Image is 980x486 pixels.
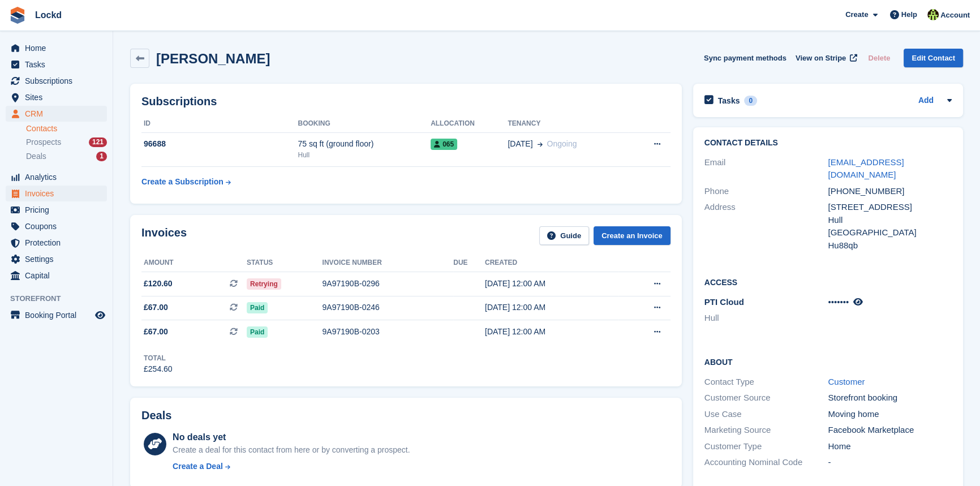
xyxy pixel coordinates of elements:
th: Tenancy [508,115,629,133]
span: Tasks [25,57,93,72]
th: Booking [298,115,431,133]
span: Subscriptions [25,73,93,89]
a: menu [6,89,107,105]
a: Edit Contact [904,49,963,67]
span: Paid [247,302,268,313]
div: Hull [828,214,952,227]
div: Email [704,156,828,182]
span: PTI Cloud [704,297,744,307]
h2: [PERSON_NAME] [156,51,270,66]
span: [DATE] [508,138,532,150]
h2: Deals [141,409,171,422]
button: Sync payment methods [704,49,786,67]
span: Capital [25,268,93,283]
h2: Contact Details [704,139,952,148]
button: Delete [863,49,895,67]
span: Paid [247,326,268,338]
div: Create a Subscription [141,176,223,188]
div: Marketing Source [704,424,828,437]
th: Created [485,254,618,272]
span: Create [845,9,868,20]
h2: About [704,356,952,367]
h2: Invoices [141,226,187,245]
span: CRM [25,106,93,122]
a: menu [6,106,107,122]
a: Create a Subscription [141,171,231,192]
a: menu [6,40,107,56]
div: [GEOGRAPHIC_DATA] [828,226,952,239]
div: [DATE] 12:00 AM [485,278,618,290]
span: Ongoing [547,139,577,148]
span: Coupons [25,218,93,234]
span: Invoices [25,186,93,201]
h2: Tasks [718,96,740,106]
th: ID [141,115,298,133]
div: Facebook Marketplace [828,424,952,437]
div: Use Case [704,408,828,421]
th: Allocation [431,115,508,133]
a: menu [6,307,107,323]
li: Hull [704,312,828,325]
div: [DATE] 12:00 AM [485,302,618,313]
div: Phone [704,185,828,198]
span: Sites [25,89,93,105]
a: Contacts [26,123,107,134]
div: No deals yet [173,431,410,444]
div: Create a deal for this contact from here or by converting a prospect. [173,444,410,456]
div: Customer Source [704,392,828,405]
a: Prospects 121 [26,136,107,148]
span: Storefront [10,293,113,304]
img: stora-icon-8386f47178a22dfd0bd8f6a31ec36ba5ce8667c1dd55bd0f319d3a0aa187defe.svg [9,7,26,24]
a: Guide [539,226,589,245]
a: Add [918,94,934,107]
span: £67.00 [144,326,168,338]
span: Booking Portal [25,307,93,323]
div: [PHONE_NUMBER] [828,185,952,198]
a: menu [6,251,107,267]
h2: Subscriptions [141,95,670,108]
div: Hu88qb [828,239,952,252]
a: menu [6,268,107,283]
div: Home [828,440,952,453]
a: menu [6,235,107,251]
div: Create a Deal [173,461,223,472]
div: Storefront booking [828,392,952,405]
span: Deals [26,151,46,162]
a: menu [6,186,107,201]
div: Customer Type [704,440,828,453]
span: 065 [431,139,457,150]
a: menu [6,57,107,72]
a: menu [6,169,107,185]
h2: Access [704,276,952,287]
div: 75 sq ft (ground floor) [298,138,431,150]
th: Invoice number [323,254,454,272]
div: [STREET_ADDRESS] [828,201,952,214]
div: Moving home [828,408,952,421]
a: menu [6,202,107,218]
th: Amount [141,254,247,272]
a: View on Stripe [791,49,859,67]
div: [DATE] 12:00 AM [485,326,618,338]
span: Analytics [25,169,93,185]
span: ••••••• [828,297,849,307]
div: Hull [298,150,431,160]
div: 0 [744,96,757,106]
img: Jamie Budding [927,9,939,20]
span: Pricing [25,202,93,218]
a: menu [6,73,107,89]
div: £254.60 [144,363,173,375]
span: Account [940,10,970,21]
a: Deals 1 [26,150,107,162]
a: Create an Invoice [594,226,670,245]
a: [EMAIL_ADDRESS][DOMAIN_NAME] [828,157,904,180]
a: Preview store [93,308,107,322]
span: Protection [25,235,93,251]
div: 9A97190B-0246 [323,302,454,313]
span: Prospects [26,137,61,148]
th: Status [247,254,322,272]
div: 1 [96,152,107,161]
a: menu [6,218,107,234]
a: Lockd [31,6,66,24]
div: 9A97190B-0203 [323,326,454,338]
span: Retrying [247,278,281,290]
